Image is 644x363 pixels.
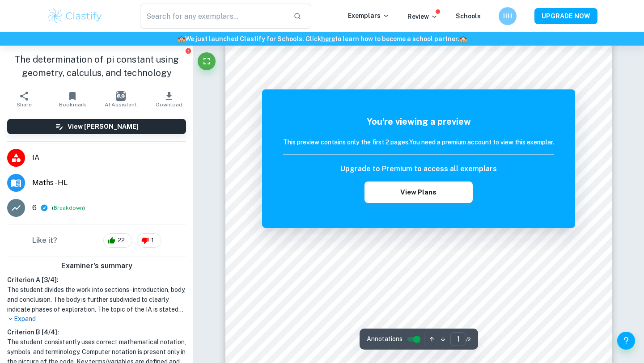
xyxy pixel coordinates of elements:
p: Review [407,12,438,21]
a: Schools [456,13,481,20]
input: Search for any exemplars... [140,4,286,29]
span: Bookmark [59,101,86,108]
button: AI Assistant [97,87,145,112]
span: Annotations [367,334,402,344]
span: 🏫 [459,35,467,42]
button: Bookmark [48,87,97,112]
span: IA [32,152,186,163]
span: Download [156,101,182,108]
button: Breakdown [54,204,83,212]
h6: Upgrade to Premium to access all exemplars [340,164,497,174]
h1: The determination of pi constant using geometry, calculus, and technology [7,53,186,80]
img: Clastify logo [47,7,103,25]
span: 🏫 [178,35,185,42]
h1: The student divides the work into sections - introduction, body, and conclusion. The body is furt... [7,285,186,314]
button: HH [499,7,517,25]
span: 1 [146,236,159,245]
h6: Like it? [32,235,57,246]
h6: HH [503,11,513,21]
h6: Examiner's summary [4,261,190,271]
span: Maths - HL [32,177,186,188]
button: View Plans [364,181,473,203]
p: Expand [7,314,186,324]
h6: Criterion A [ 3 / 4 ]: [7,275,186,285]
p: Exemplars [348,11,390,21]
span: / 2 [466,335,471,343]
h6: We just launched Clastify for Schools. Click to learn how to become a school partner. [2,34,642,44]
h6: View [PERSON_NAME] [68,122,139,131]
button: Help and Feedback [617,332,635,350]
button: View [PERSON_NAME] [7,119,186,134]
h5: You're viewing a preview [283,115,554,128]
img: AI Assistant [116,91,126,101]
a: here [321,35,335,42]
span: 22 [113,236,130,245]
button: Report issue [185,47,191,54]
span: Share [17,101,32,108]
button: UPGRADE NOW [534,8,597,24]
button: Fullscreen [198,52,216,70]
h6: This preview contains only the first 2 pages. You need a premium account to view this exemplar. [283,137,554,147]
button: Download [145,87,193,112]
span: ( ) [52,204,85,212]
span: AI Assistant [105,101,137,108]
h6: Criterion B [ 4 / 4 ]: [7,327,186,337]
p: 6 [32,203,37,213]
